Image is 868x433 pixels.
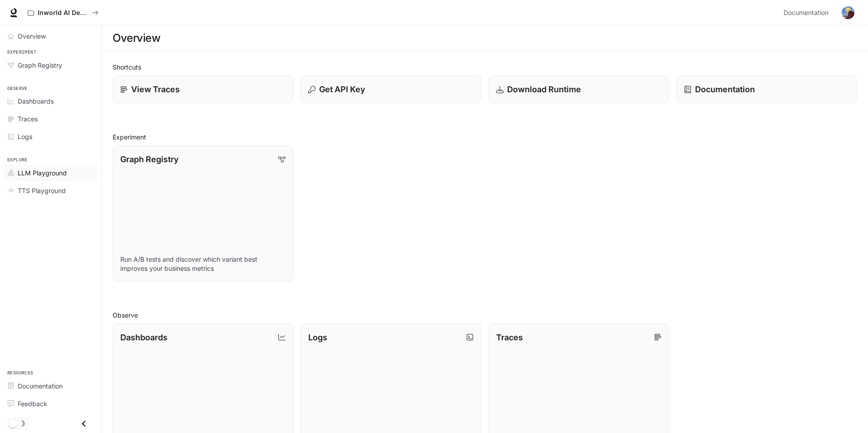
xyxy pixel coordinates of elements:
a: Feedback [4,396,98,412]
p: Logs [308,331,327,343]
span: Dark mode toggle [8,418,17,428]
a: View Traces [113,75,293,103]
span: Logs [18,132,32,141]
p: Documentation [695,83,755,95]
a: Dashboards [4,93,98,109]
span: LLM Playground [18,168,67,178]
a: LLM Playground [4,165,98,181]
button: User avatar [839,4,857,22]
span: Traces [18,114,38,124]
a: Documentation [4,378,98,394]
h1: Overview [113,29,160,47]
h2: Shortcuts [113,62,857,72]
a: Documentation [780,4,835,22]
a: Graph Registry [4,57,98,73]
a: Graph RegistryRun A/B tests and discover which variant best improves your business metrics [113,145,293,281]
span: Dashboards [18,96,54,106]
p: Run A/B tests and discover which variant best improves your business metrics [120,255,286,273]
p: Graph Registry [120,153,178,165]
span: Feedback [18,399,47,408]
span: TTS Playground [18,186,66,195]
p: Traces [496,331,523,343]
span: Overview [18,31,46,41]
p: Inworld AI Demos [38,9,89,17]
a: TTS Playground [4,183,98,199]
p: Dashboards [120,331,168,343]
span: Documentation [784,7,829,19]
span: Documentation [18,381,63,391]
button: All workspaces [24,4,103,22]
p: Download Runtime [507,83,581,95]
button: Get API Key [301,75,481,103]
span: Graph Registry [18,60,62,70]
h2: Observe [113,310,857,320]
a: Overview [4,28,98,44]
p: Get API Key [319,83,365,95]
a: Documentation [676,75,857,103]
button: Close drawer [74,414,94,433]
p: View Traces [131,83,180,95]
img: User avatar [842,6,854,19]
a: Download Runtime [488,75,669,103]
a: Traces [4,111,98,127]
h2: Experiment [113,132,857,142]
a: Logs [4,129,98,144]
